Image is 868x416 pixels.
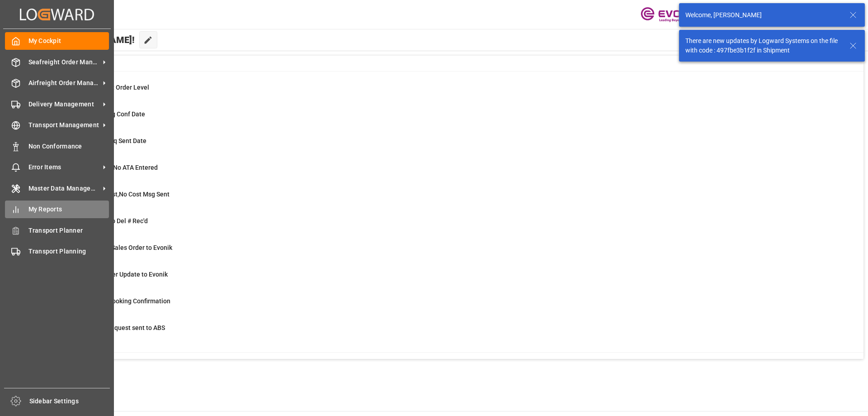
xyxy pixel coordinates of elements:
a: My Reports [5,201,109,218]
a: 17ABS: No Bkg Req Sent DateShipment [47,136,852,155]
span: Hello [PERSON_NAME]! [38,31,135,48]
a: 24ABS: Missing Booking ConfirmationShipment [47,296,852,316]
span: Error Sales Order Update to Evonik [69,271,168,278]
a: 0Main-Leg Shipment # Error [47,350,852,369]
a: 0Error on Initial Sales Order to EvonikShipment [47,243,852,262]
a: 5ETD < 3 Days,No Del # Rec'dShipment [47,216,852,235]
span: Delivery Management [28,100,100,109]
a: 3ETA > 10 Days , No ATA EnteredShipment [47,163,852,182]
span: Transport Management [28,120,100,130]
span: Pending Bkg Request sent to ABS [69,324,165,331]
span: ABS: Missing Booking Confirmation [69,297,170,305]
a: 0Error Sales Order Update to EvonikShipment [47,270,852,289]
a: 15ETD>3 Days Past,No Cost Msg SentShipment [47,190,852,209]
a: My Cockpit [5,32,109,50]
span: ETD>3 Days Past,No Cost Msg Sent [69,191,170,198]
span: My Reports [28,205,109,214]
span: Error Items [28,163,100,172]
div: There are new updates by Logward Systems on the file with code : 497fbe3b1f2f in Shipment [685,36,841,55]
a: 0MOT Missing at Order LevelSales Order-IVPO [47,83,852,102]
img: Evonik-brand-mark-Deep-Purple-RGB.jpeg_1700498283.jpeg [641,7,699,23]
span: Seafreight Order Management [28,57,100,67]
span: Airfreight Order Management [28,78,100,88]
a: 1Pending Bkg Request sent to ABSShipment [47,323,852,342]
a: 29ABS: No Init Bkg Conf DateShipment [47,110,852,129]
a: Transport Planning [5,243,109,260]
a: Transport Planner [5,221,109,239]
span: Transport Planning [28,247,109,256]
span: Master Data Management [28,184,100,193]
span: Sidebar Settings [29,397,110,406]
span: My Cockpit [28,36,109,46]
span: Non Conformance [28,142,109,151]
div: Welcome, [PERSON_NAME] [685,10,841,20]
a: Non Conformance [5,137,109,155]
span: Transport Planner [28,226,109,235]
span: Error on Initial Sales Order to Evonik [69,244,172,251]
